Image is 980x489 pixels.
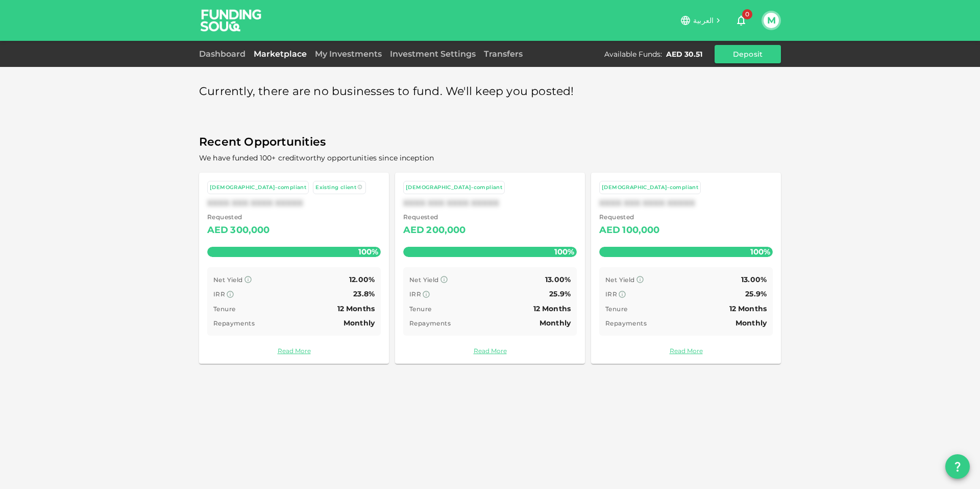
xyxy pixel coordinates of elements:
[742,9,752,19] span: 0
[591,173,781,364] a: [DEMOGRAPHIC_DATA]-compliantXXXX XXX XXXX XXXXX Requested AED100,000100% Net Yield 13.00% IRR 25....
[199,49,250,59] a: Dashboard
[426,222,465,239] div: 200,000
[764,13,779,28] button: M
[599,212,660,222] span: Requested
[199,173,389,364] a: [DEMOGRAPHIC_DATA]-compliant Existing clientXXXX XXX XXXX XXXXX Requested AED300,000100% Net Yiel...
[353,289,375,298] span: 23.8%
[199,82,574,102] span: Currently, there are no businesses to fund. We'll keep you posted!
[729,304,767,313] span: 12 Months
[213,305,235,313] span: Tenure
[207,198,381,208] div: XXXX XXX XXXX XXXXX
[230,222,269,239] div: 300,000
[207,346,381,356] a: Read More
[315,184,356,191] span: Existing client
[199,132,781,152] span: Recent Opportunities
[480,49,527,59] a: Transfers
[945,454,970,479] button: question
[731,10,751,31] button: 0
[715,45,781,63] button: Deposit
[406,183,502,192] div: [DEMOGRAPHIC_DATA]-compliant
[403,222,424,239] div: AED
[250,49,311,59] a: Marketplace
[403,346,577,356] a: Read More
[213,276,243,284] span: Net Yield
[602,183,698,192] div: [DEMOGRAPHIC_DATA]-compliant
[599,198,773,208] div: XXXX XXX XXXX XXXXX
[409,319,451,327] span: Repayments
[605,305,627,313] span: Tenure
[337,304,375,313] span: 12 Months
[207,212,270,222] span: Requested
[748,244,773,259] span: 100%
[311,49,386,59] a: My Investments
[403,212,466,222] span: Requested
[549,289,571,298] span: 25.9%
[604,49,662,59] div: Available Funds :
[741,275,767,284] span: 13.00%
[666,49,702,59] div: AED 30.51
[409,276,439,284] span: Net Yield
[210,183,306,192] div: [DEMOGRAPHIC_DATA]-compliant
[395,173,585,364] a: [DEMOGRAPHIC_DATA]-compliantXXXX XXX XXXX XXXXX Requested AED200,000100% Net Yield 13.00% IRR 25....
[409,290,421,298] span: IRR
[344,318,375,328] span: Monthly
[386,49,480,59] a: Investment Settings
[349,275,375,284] span: 12.00%
[605,276,635,284] span: Net Yield
[213,290,225,298] span: IRR
[599,222,620,239] div: AED
[745,289,767,298] span: 25.9%
[540,318,571,328] span: Monthly
[736,318,767,328] span: Monthly
[207,222,228,239] div: AED
[599,346,773,356] a: Read More
[552,244,577,259] span: 100%
[409,305,431,313] span: Tenure
[403,198,577,208] div: XXXX XXX XXXX XXXXX
[545,275,571,284] span: 13.00%
[213,319,255,327] span: Repayments
[199,153,434,162] span: We have funded 100+ creditworthy opportunities since inception
[693,16,714,25] span: العربية
[605,290,617,298] span: IRR
[533,304,571,313] span: 12 Months
[356,244,381,259] span: 100%
[622,222,659,239] div: 100,000
[605,319,647,327] span: Repayments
